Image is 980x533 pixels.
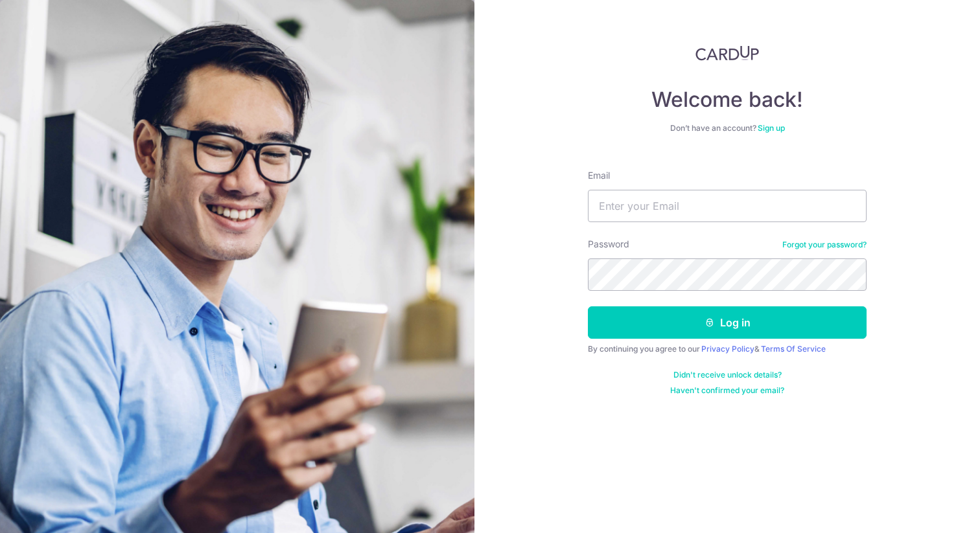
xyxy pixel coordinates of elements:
[588,123,867,133] div: Don’t have an account?
[588,190,867,222] input: Enter your Email
[670,385,784,396] a: Haven't confirmed your email?
[761,344,826,354] a: Terms Of Service
[588,306,867,339] button: Log in
[588,169,610,182] label: Email
[758,123,785,133] a: Sign up
[695,45,759,61] img: CardUp Logo
[782,240,867,250] a: Forgot your password?
[588,238,629,251] label: Password
[673,370,782,380] a: Didn't receive unlock details?
[588,87,867,113] h4: Welcome back!
[701,344,754,354] a: Privacy Policy
[588,344,867,354] div: By continuing you agree to our &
